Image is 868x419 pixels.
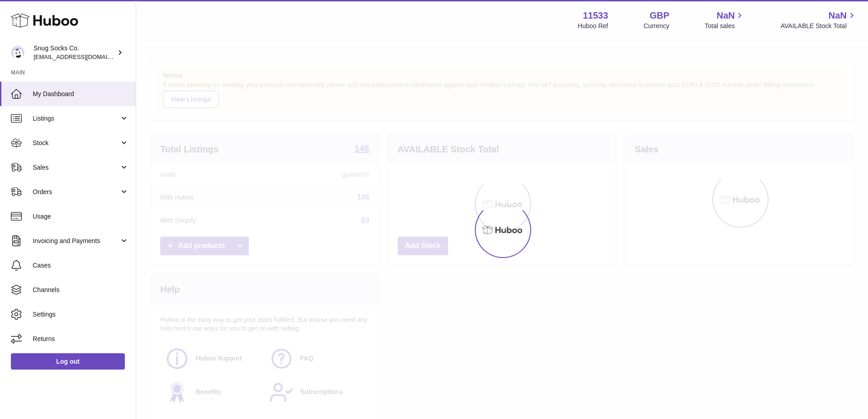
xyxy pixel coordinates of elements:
span: Cases [33,261,129,270]
a: NaN Total sales [705,10,745,30]
span: NaN [716,10,735,22]
strong: 11533 [583,10,608,22]
span: Sales [33,163,119,172]
span: Usage [33,212,129,221]
span: Orders [33,188,119,196]
span: Invoicing and Payments [33,237,119,245]
span: AVAILABLE Stock Total [780,22,857,30]
div: Currency [644,22,670,30]
strong: GBP [650,10,669,22]
span: [EMAIL_ADDRESS][DOMAIN_NAME] [34,53,133,60]
span: Channels [33,286,129,294]
span: NaN [829,10,847,22]
div: Snug Socks Co. [34,44,115,61]
div: Huboo Ref [578,22,608,30]
span: Returns [33,335,129,343]
span: My Dashboard [33,90,129,98]
img: internalAdmin-11533@internal.huboo.com [11,46,25,59]
span: Total sales [705,22,745,30]
span: Stock [33,139,119,147]
span: Settings [33,310,129,319]
span: Listings [33,114,119,123]
a: Log out [11,353,125,370]
a: NaN AVAILABLE Stock Total [780,10,857,30]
